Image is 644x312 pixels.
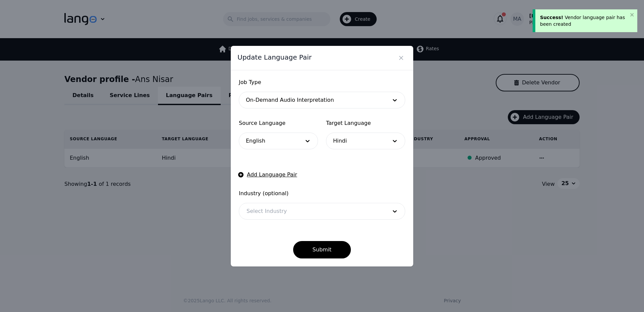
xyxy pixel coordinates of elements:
button: Submit [293,241,351,258]
button: close [630,12,635,17]
button: Close [396,53,407,63]
span: Target Language [326,119,405,127]
span: Source Language [239,119,318,127]
div: Vendor language pair has been created [540,14,628,27]
button: Add Language Pair [239,171,297,179]
span: Industry (optional) [239,189,405,198]
span: Job Type [239,78,405,86]
span: Success! [540,15,563,20]
span: Update Language Pair [237,53,312,62]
